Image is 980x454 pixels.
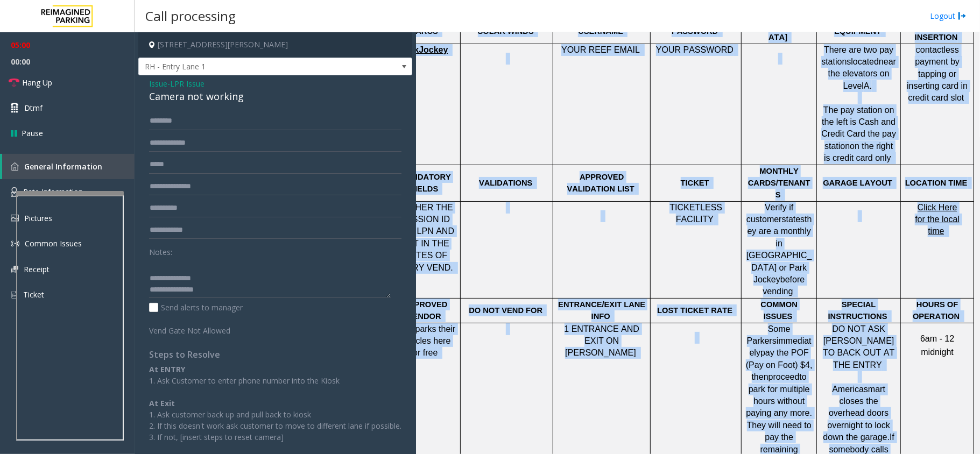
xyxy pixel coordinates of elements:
span: DO NOT VEND FOR [469,306,542,315]
span: ontactless payment by tapping or inserting card in credit card slot [907,45,968,103]
span: LOST TICKET RATE [657,306,732,315]
p: 1. Ask customer back up and pull back to kiosk [149,409,401,420]
label: Vend Gate Not Allowed [146,321,254,336]
span: GATHER THE SESSION ID AND LPN AND PUT IN THE NOTES OF EVERY VEND. [395,203,454,272]
span: C [915,47,920,54]
span: Rate Information [23,187,83,197]
span: APPROVED VENDOR [403,300,447,321]
h3: Call processing [140,3,241,29]
span: YOUR PASSWORD [656,45,734,54]
span: near the elevators on Level [828,57,896,90]
span: . [887,432,890,442]
span: ENTRANCE/EXIT LANE INFO [558,300,645,321]
span: Pause [22,127,43,139]
a: ParkJockey [400,46,448,54]
img: 'icon' [11,266,18,273]
span: DO NOT ASK [PERSON_NAME] TO BACK OUT AT THE ENTRY [823,324,894,370]
img: 'icon' [11,215,19,222]
span: Some Parkers [747,324,791,345]
span: on the right is credit card only [824,141,893,162]
span: 1 ENTRANCE AND EXIT ON [PERSON_NAME] [565,324,640,358]
span: GARAGE LAYOUT [823,179,892,187]
span: RH - Entry Lane 1 [139,58,357,75]
a: General Information [2,154,135,179]
span: VALIDATIONS [479,179,532,187]
span: - [167,79,205,89]
span: Issue [149,78,167,89]
b: At Exit [149,398,175,408]
p: 3. If not, [insert steps to reset camera] [149,431,401,443]
span: proceed [769,372,800,381]
label: Send alerts to manager [149,302,243,313]
b: At ENTRY [149,364,185,374]
span: YOUR REEF EMAIL [561,45,640,54]
span: A. [864,81,872,90]
span: MANDATORY FIELDS [400,173,451,193]
div: Camera not working [149,89,401,104]
h4: [STREET_ADDRESS][PERSON_NAME] [138,32,412,58]
span: MONTHLY CARDS/TENANTS [748,167,810,200]
span: General Information [24,161,102,172]
span: Dtmf [24,102,43,113]
span: before vending [763,275,805,296]
span: HOURS OF OPERATION [913,300,960,321]
span: COMMON ISSUES [761,300,798,321]
img: 'icon' [11,187,18,197]
span: Americasmart closes the overhead doors overnight to lock down the garage [823,385,891,442]
span: states [782,215,805,224]
p: 1. Ask Customer to enter phone number into the Kiosk [149,375,401,386]
img: logout [958,10,967,22]
span: APPROVED VALIDATION LIST [567,173,634,193]
span: 6am - 12 midnight [920,334,954,357]
span: LOCATION TIME [905,179,968,187]
img: 'icon' [11,290,18,300]
a: Click Here for the local time [915,203,960,236]
span: ParkJockey [400,45,448,54]
img: 'icon' [11,162,19,171]
span: pay the POF (Pay on Foot) $4, then [746,348,813,381]
span: LPR Issue [170,78,205,89]
h4: Steps to Resolve [149,350,401,360]
span: Hang Up [22,77,52,88]
span: The pay station on the left is Cash and Credit Card the pay station [821,105,896,151]
p: 2. If this doesn't work ask customer to move to different lane if possible. [149,420,401,431]
a: Logout [930,10,967,22]
span: immediately [750,336,812,357]
span: APD parks their vehicles here for free [395,324,455,358]
img: 'icon' [11,239,19,248]
span: located [851,57,879,66]
span: TICKET [681,179,709,187]
label: Notes: [149,243,172,258]
span: SPECIAL INSTRUCTIONS [828,300,887,321]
